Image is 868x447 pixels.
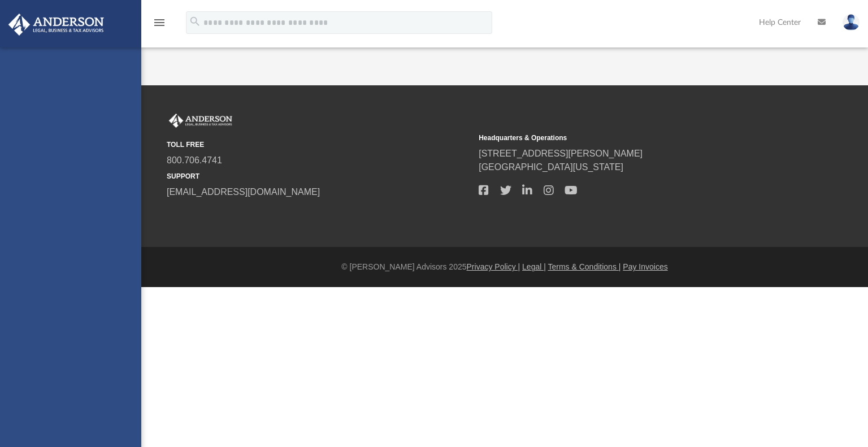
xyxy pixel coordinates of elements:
i: search [189,15,201,28]
small: SUPPORT [167,171,471,181]
a: Privacy Policy | [467,262,520,271]
img: Anderson Advisors Platinum Portal [167,114,235,128]
a: Pay Invoices [623,262,667,271]
img: User Pic [843,14,860,31]
small: TOLL FREE [167,140,471,150]
i: menu [153,16,166,29]
a: Terms & Conditions | [548,262,621,271]
img: Anderson Advisors Platinum Portal [5,14,107,36]
small: Headquarters & Operations [479,133,783,143]
a: Legal | [522,262,546,271]
a: 800.706.4741 [167,155,222,165]
a: menu [153,21,166,29]
a: [GEOGRAPHIC_DATA][US_STATE] [479,162,623,172]
div: © [PERSON_NAME] Advisors 2025 [141,261,868,273]
a: [EMAIL_ADDRESS][DOMAIN_NAME] [167,187,320,197]
a: [STREET_ADDRESS][PERSON_NAME] [479,149,643,158]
